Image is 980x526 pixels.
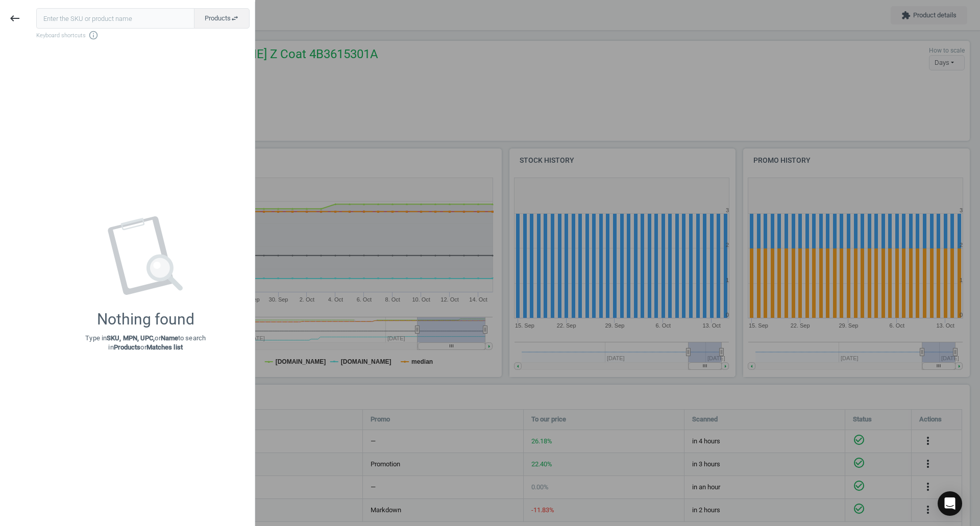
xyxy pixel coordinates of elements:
strong: SKU, MPN, UPC, [107,334,155,342]
p: Type in or to search in or [85,334,206,352]
button: keyboard_backspace [3,7,27,31]
i: info_outline [88,30,99,40]
strong: Products [114,343,141,351]
strong: Name [161,334,178,342]
button: Productsswap_horiz [194,8,250,29]
i: keyboard_backspace [9,12,21,24]
span: Keyboard shortcuts [36,30,250,40]
div: Nothing found [97,310,194,329]
div: Open Intercom Messenger [938,491,962,516]
i: swap_horiz [231,14,239,22]
input: Enter the SKU or product name [36,8,194,29]
span: Products [205,14,239,23]
strong: Matches list [146,343,183,351]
